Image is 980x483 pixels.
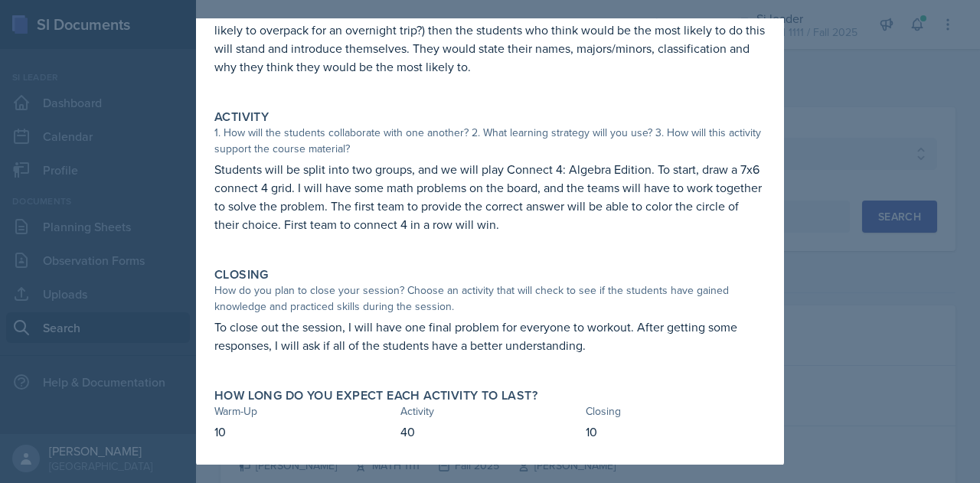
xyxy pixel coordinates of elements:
div: Warm-Up [214,403,394,419]
p: To close out the session, I will have one final problem for everyone to workout. After getting so... [214,318,766,354]
label: Activity [214,109,269,125]
div: How do you plan to close your session? Choose an activity that will check to see if the students ... [214,282,766,315]
p: 40 [400,423,580,441]
div: Activity [400,403,580,419]
p: For this session, I plan to open up with "Who's Most Likely To." I will ask a question (ex. who's... [214,2,766,76]
label: How long do you expect each activity to last? [214,388,537,403]
p: 10 [214,423,394,441]
label: Closing [214,267,269,282]
div: Closing [586,403,766,419]
p: 10 [586,423,766,441]
p: Students will be split into two groups, and we will play Connect 4: Algebra Edition. To start, dr... [214,160,766,233]
div: 1. How will the students collaborate with one another? 2. What learning strategy will you use? 3.... [214,125,766,157]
